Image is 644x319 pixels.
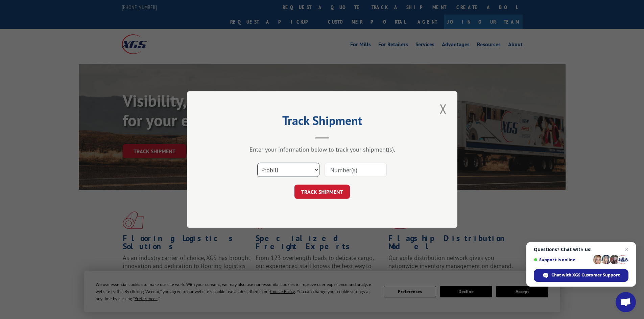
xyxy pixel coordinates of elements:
[551,272,620,278] span: Chat with XGS Customer Support
[534,269,628,282] span: Chat with XGS Customer Support
[534,247,628,252] span: Questions? Chat with us!
[437,100,449,118] button: Close modal
[221,145,424,153] div: Enter your information below to track your shipment(s).
[534,257,591,262] span: Support is online
[616,292,636,312] a: Open chat
[325,163,387,177] input: Number(s)
[221,116,424,129] h2: Track Shipment
[294,185,350,199] button: TRACK SHIPMENT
